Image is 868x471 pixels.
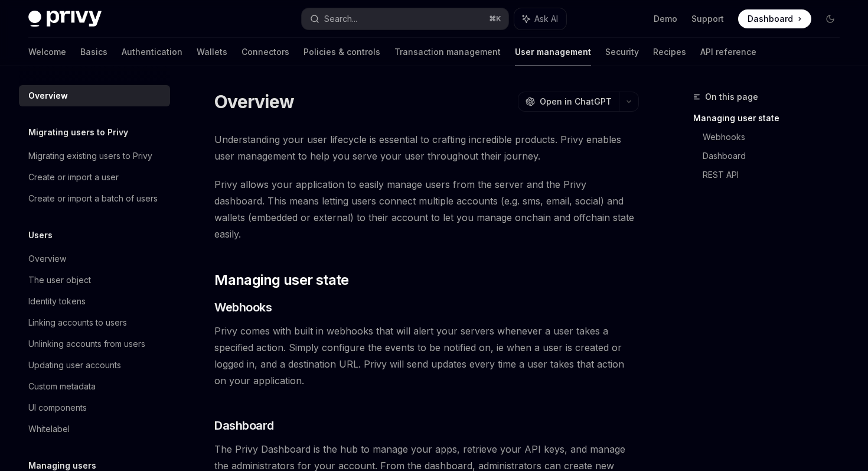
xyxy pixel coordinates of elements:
[489,14,501,24] span: ⌘ K
[821,9,840,28] button: Toggle dark mode
[80,38,107,66] a: Basics
[214,299,272,316] span: Webhooks
[653,38,686,66] a: Recipes
[28,401,87,415] div: UI components
[214,271,349,290] span: Managing user state
[28,170,119,184] div: Create or import a user
[514,8,566,30] button: Ask AI
[19,248,170,269] a: Overview
[28,11,102,27] img: dark logo
[515,38,591,66] a: User management
[28,379,96,394] div: Custom metadata
[19,312,170,333] a: Linking accounts to users
[19,397,170,418] a: UI components
[703,147,849,165] a: Dashboard
[540,96,612,108] span: Open in ChatGPT
[28,358,121,372] div: Updating user accounts
[19,418,170,440] a: Whitelabel
[28,125,128,139] h5: Migrating users to Privy
[28,252,66,266] div: Overview
[748,13,793,25] span: Dashboard
[19,355,170,376] a: Updating user accounts
[214,417,274,434] span: Dashboard
[214,323,639,389] span: Privy comes with built in webhooks that will alert your servers whenever a user takes a specified...
[302,8,508,30] button: Search...⌘K
[19,188,170,209] a: Create or import a batch of users
[28,422,70,436] div: Whitelabel
[19,269,170,291] a: The user object
[324,12,357,26] div: Search...
[19,333,170,355] a: Unlinking accounts from users
[214,91,294,112] h1: Overview
[214,176,639,242] span: Privy allows your application to easily manage users from the server and the Privy dashboard. Thi...
[19,85,170,106] a: Overview
[19,145,170,167] a: Migrating existing users to Privy
[518,92,619,112] button: Open in ChatGPT
[28,228,53,242] h5: Users
[28,273,91,287] div: The user object
[214,131,639,164] span: Understanding your user lifecycle is essential to crafting incredible products. Privy enables use...
[605,38,639,66] a: Security
[122,38,182,66] a: Authentication
[197,38,227,66] a: Wallets
[705,90,758,104] span: On this page
[242,38,289,66] a: Connectors
[28,149,152,163] div: Migrating existing users to Privy
[19,167,170,188] a: Create or import a user
[700,38,756,66] a: API reference
[28,191,158,206] div: Create or import a batch of users
[703,128,849,147] a: Webhooks
[28,89,68,103] div: Overview
[28,294,86,308] div: Identity tokens
[28,316,127,330] div: Linking accounts to users
[304,38,380,66] a: Policies & controls
[19,291,170,312] a: Identity tokens
[19,376,170,397] a: Custom metadata
[703,165,849,184] a: REST API
[394,38,501,66] a: Transaction management
[691,13,724,25] a: Support
[738,9,811,28] a: Dashboard
[534,13,558,25] span: Ask AI
[28,337,145,351] div: Unlinking accounts from users
[654,13,677,25] a: Demo
[693,109,849,128] a: Managing user state
[28,38,66,66] a: Welcome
